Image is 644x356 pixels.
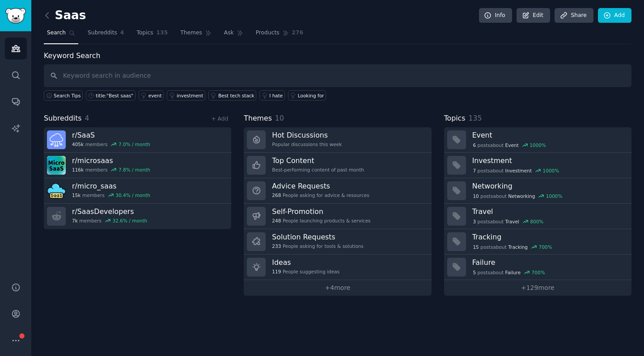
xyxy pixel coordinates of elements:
a: Self-Promotion248People launching products & services [244,204,431,229]
a: Event6postsaboutEvent1000% [444,127,631,153]
span: 5 [473,269,476,276]
a: Topics135 [133,26,171,44]
h3: Solution Requests [272,232,363,242]
a: r/SaaS405kmembers7.0% / month [44,127,231,153]
div: 32.6 % / month [113,218,148,224]
span: 405k [72,141,84,147]
div: post s about [472,141,547,149]
div: 7.0 % / month [119,141,150,147]
h3: Hot Discussions [272,130,342,140]
div: members [72,167,150,173]
div: People suggesting ideas [272,268,339,275]
span: 4 [120,29,124,37]
img: GummySearch logo [5,8,26,24]
a: r/microsaas116kmembers7.8% / month [44,153,231,178]
a: Products276 [253,26,306,44]
span: Search Tips [54,92,81,99]
div: 1000 % [546,193,563,199]
a: Info [479,8,512,23]
img: SaaS [47,130,66,149]
span: Travel [505,218,519,225]
div: 30.4 % / month [115,192,150,198]
a: +4more [244,280,431,296]
span: 10 [473,193,479,199]
div: investment [177,92,203,99]
div: 7.8 % / month [119,167,150,173]
div: I hate [269,92,283,99]
span: Ask [224,29,234,37]
h3: Top Content [272,156,364,165]
a: Looking for [288,90,326,101]
span: Themes [244,113,272,124]
span: 7k [72,218,78,224]
span: Topics [136,29,153,37]
div: Looking for [298,92,324,99]
a: Subreddits4 [85,26,127,44]
h3: Tracking [472,232,625,242]
div: post s about [472,243,553,251]
a: Advice Requests268People asking for advice & resources [244,178,431,204]
span: 135 [157,29,168,37]
span: 15 [473,244,479,250]
h3: r/ SaasDevelopers [72,207,147,216]
span: Failure [505,269,521,276]
div: members [72,192,150,198]
div: 800 % [530,218,543,225]
span: 119 [272,268,281,275]
a: investment [167,90,205,101]
h3: Advice Requests [272,181,369,191]
h3: r/ micro_saas [72,181,150,191]
h2: Saas [44,8,86,23]
span: 135 [468,114,482,122]
span: 248 [272,218,281,224]
span: Event [505,142,519,148]
span: Products [256,29,280,37]
div: 1000 % [543,168,559,174]
a: Themes [177,26,215,44]
div: members [72,218,147,224]
a: Share [555,8,593,23]
span: 233 [272,243,281,249]
img: microsaas [47,156,66,175]
div: People asking for advice & resources [272,192,369,198]
span: Topics [444,113,466,124]
a: Solution Requests233People asking for tools & solutions [244,229,431,255]
span: Tracking [508,244,528,250]
span: 3 [473,218,476,225]
h3: Travel [472,207,625,216]
div: post s about [472,167,560,175]
div: event [148,92,162,99]
div: People launching products & services [272,218,370,224]
span: 7 [473,168,476,174]
h3: Investment [472,156,625,165]
a: Hot DiscussionsPopular discussions this week [244,127,431,153]
div: members [72,141,150,147]
h3: Event [472,130,625,140]
a: Search [44,26,78,44]
a: Travel3postsaboutTravel800% [444,204,631,229]
span: Search [47,29,66,37]
span: 10 [275,114,284,122]
button: Search Tips [44,90,83,101]
div: Best-performing content of past month [272,167,364,173]
a: Failure5postsaboutFailure700% [444,255,631,280]
span: 15k [72,192,80,198]
div: 700 % [532,269,545,276]
span: 116k [72,167,84,173]
span: Investment [505,168,532,174]
span: Subreddits [44,113,82,124]
span: Subreddits [88,29,117,37]
a: Ideas119People suggesting ideas [244,255,431,280]
a: r/micro_saas15kmembers30.4% / month [44,178,231,204]
a: r/SaasDevelopers7kmembers32.6% / month [44,204,231,229]
a: event [139,90,164,101]
h3: Self-Promotion [272,207,370,216]
span: Themes [180,29,202,37]
span: 4 [85,114,89,122]
h3: Networking [472,181,625,191]
a: Top ContentBest-performing content of past month [244,153,431,178]
h3: r/ microsaas [72,156,150,165]
span: 6 [473,142,476,148]
img: micro_saas [47,181,66,200]
a: Ask [221,26,246,44]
